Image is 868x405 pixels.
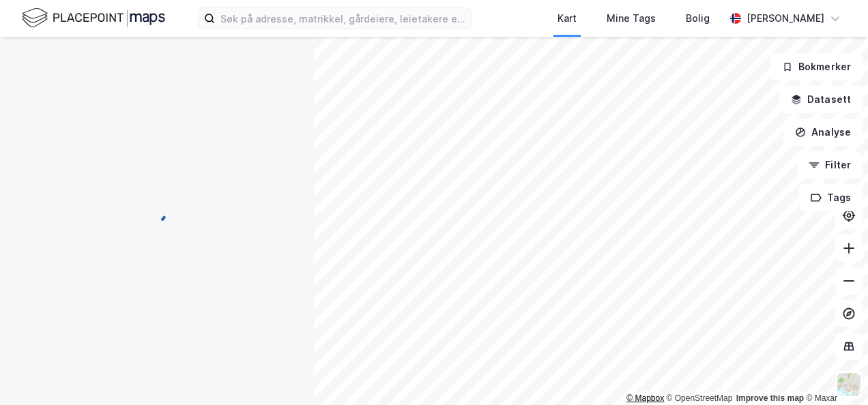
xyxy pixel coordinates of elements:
[146,202,168,224] img: spinner.a6d8c91a73a9ac5275cf975e30b51cfb.svg
[667,393,733,403] a: OpenStreetMap
[770,53,863,80] button: Bokmerker
[686,10,710,27] div: Bolig
[22,6,165,30] img: logo.f888ab2527a4732fd821a326f86c7f29.svg
[779,86,863,113] button: Datasett
[797,151,863,179] button: Filter
[626,393,664,403] a: Mapbox
[783,119,863,146] button: Analyse
[747,10,824,27] div: [PERSON_NAME]
[558,10,577,27] div: Kart
[215,8,471,29] input: Søk på adresse, matrikkel, gårdeiere, leietakere eller personer
[799,184,863,211] button: Tags
[607,10,656,27] div: Mine Tags
[736,393,804,403] a: Improve this map
[800,340,868,405] iframe: Chat Widget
